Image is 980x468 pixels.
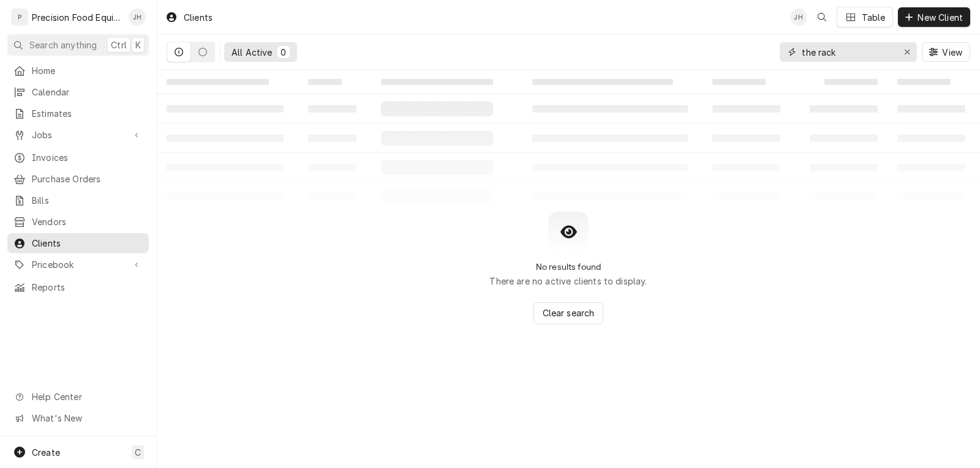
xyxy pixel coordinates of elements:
a: Bills [7,190,149,210]
span: Ctrl [111,39,127,51]
a: Estimates [7,103,149,124]
span: Jobs [32,128,124,141]
p: There are no active clients to display. [489,275,647,288]
button: View [922,42,970,62]
span: Home [32,64,143,77]
a: Vendors [7,212,149,232]
div: JH [129,9,146,26]
a: Clients [7,233,149,253]
span: Pricebook [32,258,124,271]
a: Home [7,61,149,81]
span: Clients [32,237,143,250]
span: Invoices [32,151,143,164]
span: ‌ [897,79,951,85]
a: Go to Jobs [7,125,149,145]
div: Table [862,11,886,24]
span: Help Center [32,390,141,403]
a: Purchase Orders [7,169,149,189]
a: Go to Help Center [7,387,149,407]
button: New Client [898,7,970,27]
span: Bills [32,194,143,207]
button: Open search [812,7,832,27]
span: ‌ [167,79,269,85]
span: Calendar [32,86,143,98]
span: Purchase Orders [32,173,143,185]
span: ‌ [308,79,342,85]
a: Calendar [7,82,149,102]
a: Invoices [7,147,149,168]
span: Estimates [32,107,143,120]
div: Precision Food Equipment LLC [32,11,122,24]
div: JH [790,9,807,26]
span: K [135,39,141,51]
span: Clear search [540,306,597,319]
span: Reports [32,281,143,294]
table: All Active Clients List Loading [157,70,980,212]
div: All Active [232,46,273,59]
a: Go to Pricebook [7,254,149,275]
span: New Client [915,11,965,24]
a: Reports [7,277,149,297]
div: P [11,9,28,26]
button: Search anythingCtrlK [7,34,149,56]
span: ‌ [824,79,878,85]
span: ‌ [381,79,493,85]
span: View [940,46,965,59]
div: Jason Hertel's Avatar [129,9,146,26]
a: Go to What's New [7,408,149,428]
h2: No results found [536,262,601,272]
span: Vendors [32,215,143,228]
div: Jason Hertel's Avatar [790,9,807,26]
button: Clear search [533,302,604,324]
div: 0 [280,46,287,59]
span: What's New [32,412,141,425]
span: ‌ [532,79,674,85]
span: Search anything [29,39,97,51]
input: Keyword search [802,42,894,62]
span: ‌ [712,79,766,85]
span: C [135,446,141,459]
span: Create [32,447,60,458]
button: Erase input [897,42,917,62]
